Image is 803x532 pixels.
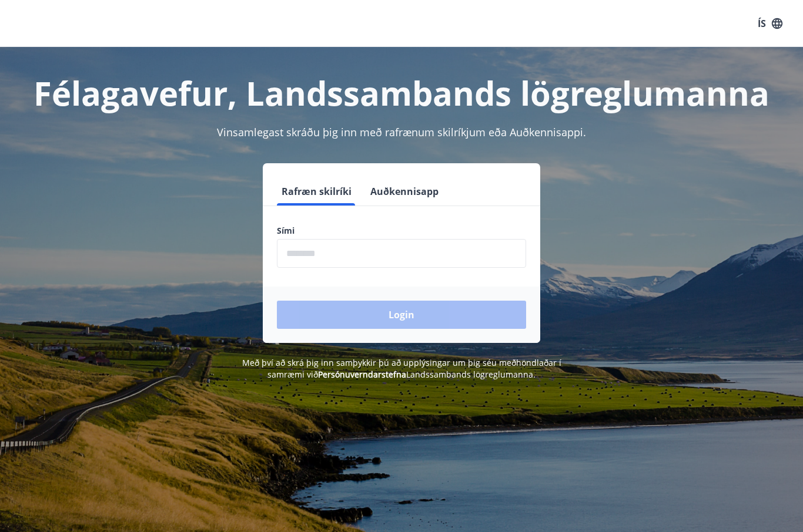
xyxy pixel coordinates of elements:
label: Sími [277,225,526,237]
h1: Félagavefur, Landssambands lögreglumanna [14,70,789,115]
button: Rafræn skilríki [277,177,356,206]
button: ÍS [751,13,789,34]
a: Persónuverndarstefna [318,369,406,380]
span: Vinsamlegast skráðu þig inn með rafrænum skilríkjum eða Auðkennisappi. [217,125,586,139]
button: Auðkennisapp [366,177,443,206]
span: Með því að skrá þig inn samþykkir þú að upplýsingar um þig séu meðhöndlaðar í samræmi við Landssa... [242,357,561,380]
